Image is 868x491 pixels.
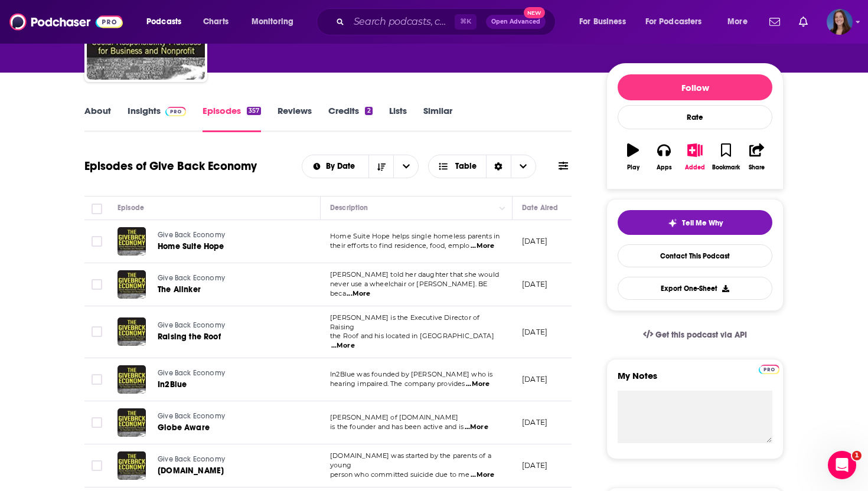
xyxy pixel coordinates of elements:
[455,14,477,30] span: ⌘ K
[158,379,187,389] span: In2Blue
[331,341,355,351] span: ...More
[158,332,221,342] span: Raising the Roof
[158,379,298,391] a: In2Blue
[466,379,490,389] span: ...More
[368,155,393,178] button: Sort Direction
[365,107,372,115] div: 2
[428,155,536,178] button: Choose View
[742,136,772,178] button: Share
[158,230,298,241] a: Give Back Economy
[158,412,225,420] span: Give Back Economy
[522,279,547,289] p: [DATE]
[765,12,785,32] a: Show notifications dropdown
[389,105,407,132] a: Lists
[634,320,756,349] a: Get this podcast via API
[330,470,470,479] span: person who committed suicide due to me
[648,136,679,178] button: Apps
[827,9,853,35] img: User Profile
[455,162,477,171] span: Table
[195,12,236,31] a: Charts
[158,284,298,296] a: The Alinker
[330,201,368,215] div: Description
[92,236,102,247] span: Toggle select row
[330,313,479,331] span: [PERSON_NAME] is the Executive Director of Raising
[393,155,418,178] button: open menu
[794,12,812,32] a: Show notifications dropdown
[727,14,748,30] span: More
[827,9,853,35] span: Logged in as emmadonovan
[486,15,546,29] button: Open AdvancedNew
[328,8,567,35] div: Search podcasts, credits, & more...
[330,423,464,431] span: is the founder and has been active and is
[326,162,359,171] span: By Date
[330,280,487,297] span: never use a wheelchair or [PERSON_NAME]. BE beca
[84,159,257,174] h1: Episodes of Give Back Economy
[158,465,298,477] a: [DOMAIN_NAME]
[165,107,186,116] img: Podchaser Pro
[330,241,470,250] span: their efforts to find residence, food, emplo
[638,12,719,31] button: open menu
[522,327,547,337] p: [DATE]
[158,321,225,329] span: Give Back Economy
[682,218,723,228] span: Tell Me Why
[712,164,740,171] div: Bookmark
[524,7,545,18] span: New
[330,232,500,240] span: Home Suite Hope helps single homeless parents in
[158,422,298,434] a: Globe Aware
[759,365,779,374] img: Podchaser Pro
[92,460,102,471] span: Toggle select row
[680,136,710,178] button: Added
[618,136,648,178] button: Play
[92,279,102,290] span: Toggle select row
[495,201,510,215] button: Column Actions
[685,164,705,171] div: Added
[158,411,298,422] a: Give Back Economy
[349,12,455,31] input: Search podcasts, credits, & more...
[158,231,225,239] span: Give Back Economy
[328,105,372,132] a: Credits2
[330,370,492,378] span: In2Blue was founded by [PERSON_NAME] who is
[486,155,511,178] div: Sort Direction
[302,155,419,178] h2: Choose List sort
[522,236,547,246] p: [DATE]
[330,413,458,421] span: [PERSON_NAME] of [DOMAIN_NAME]
[471,470,494,480] span: ...More
[618,244,772,267] a: Contact This Podcast
[158,455,225,463] span: Give Back Economy
[9,11,123,33] img: Podchaser - Follow, Share and Rate Podcasts
[243,12,309,31] button: open menu
[203,14,229,30] span: Charts
[571,12,641,31] button: open menu
[158,369,225,377] span: Give Back Economy
[158,454,298,465] a: Give Back Economy
[158,320,298,331] a: Give Back Economy
[522,417,547,427] p: [DATE]
[491,19,540,25] span: Open Advanced
[128,105,186,132] a: InsightsPodchaser Pro
[330,451,491,469] span: [DOMAIN_NAME] was started by the parents of a young
[471,241,494,251] span: ...More
[92,374,102,385] span: Toggle select row
[158,273,298,284] a: Give Back Economy
[158,274,225,282] span: Give Back Economy
[158,368,298,379] a: Give Back Economy
[710,136,741,178] button: Bookmark
[655,330,747,340] span: Get this podcast via API
[645,14,702,30] span: For Podcasters
[618,105,772,129] div: Rate
[302,162,369,171] button: open menu
[92,417,102,428] span: Toggle select row
[158,331,298,343] a: Raising the Roof
[247,107,261,115] div: 357
[146,14,181,30] span: Podcasts
[719,12,762,31] button: open menu
[618,277,772,300] button: Export One-Sheet
[138,12,197,31] button: open menu
[668,218,677,228] img: tell me why sparkle
[84,105,111,132] a: About
[618,370,772,391] label: My Notes
[330,379,465,388] span: hearing impaired. The company provides
[618,210,772,235] button: tell me why sparkleTell Me Why
[278,105,312,132] a: Reviews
